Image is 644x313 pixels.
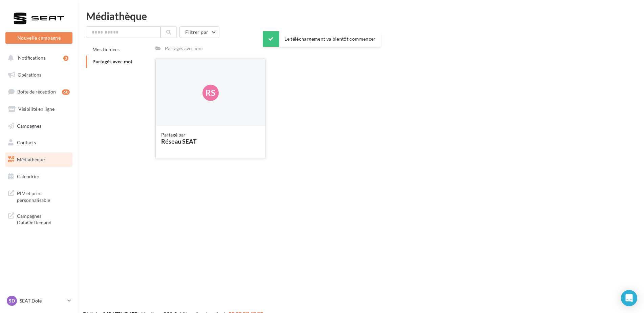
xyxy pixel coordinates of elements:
[4,209,74,229] a: Campagnes DataOnDemand
[62,89,70,95] div: 60
[263,31,381,47] div: Le téléchargement va bientôt commencer
[179,26,219,38] button: Filtrer par
[4,135,74,150] a: Contacts
[92,46,120,52] span: Mes fichiers
[17,211,70,226] span: Campagnes DataOnDemand
[206,87,215,99] span: Rs
[4,152,74,167] a: Médiathèque
[4,169,74,184] a: Calendrier
[86,11,636,21] div: Médiathèque
[17,123,41,128] span: Campagnes
[17,156,45,162] span: Médiathèque
[4,51,71,65] button: Notifications 3
[92,59,132,64] span: Partagés avec moi
[161,138,260,144] div: Réseau SEAT
[17,173,40,179] span: Calendrier
[4,119,74,133] a: Campagnes
[18,106,55,112] span: Visibilité en ligne
[161,131,260,138] div: Partagé par
[4,68,74,82] a: Opérations
[17,189,70,203] span: PLV et print personnalisable
[9,297,15,304] span: SD
[17,89,56,95] span: Boîte de réception
[4,84,74,99] a: Boîte de réception60
[4,186,74,206] a: PLV et print personnalisable
[5,294,72,307] a: SD SEAT Dole
[621,290,637,306] div: Open Intercom Messenger
[17,140,36,145] span: Contacts
[5,32,72,44] button: Nouvelle campagne
[18,55,45,61] span: Notifications
[4,102,74,116] a: Visibilité en ligne
[18,72,41,78] span: Opérations
[63,56,68,61] div: 3
[165,45,203,52] div: Partagés avec moi
[20,297,65,304] p: SEAT Dole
